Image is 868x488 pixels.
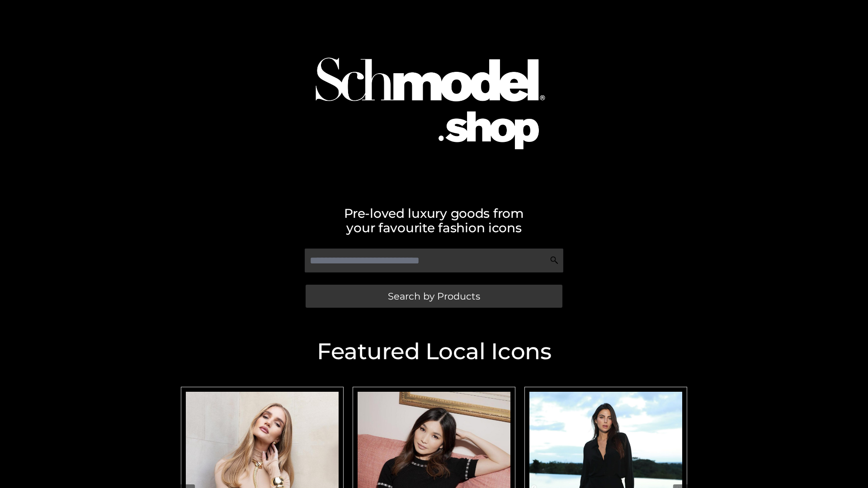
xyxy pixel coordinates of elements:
h2: Featured Local Icons​ [176,340,692,363]
span: Search by Products [388,291,480,301]
h2: Pre-loved luxury goods from your favourite fashion icons [176,206,692,235]
a: Search by Products [306,285,562,308]
img: Search Icon [550,256,559,265]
